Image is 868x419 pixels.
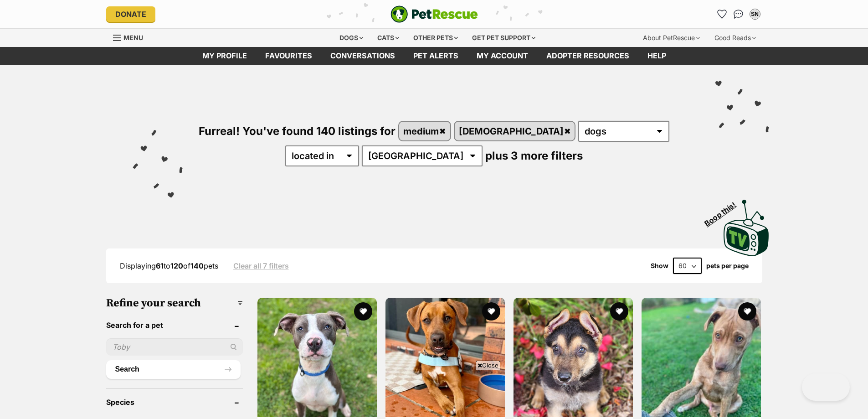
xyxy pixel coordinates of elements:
a: Boop this! [724,191,769,258]
iframe: Advertisement [268,373,600,414]
header: Search for a pet [106,321,243,329]
img: Kirby - German Shepherd Dog [514,298,633,417]
strong: 140 [190,261,204,270]
div: About PetRescue [637,29,706,47]
a: conversations [321,47,404,65]
span: Show [651,262,668,269]
div: SN [750,10,760,19]
div: Cats [371,29,406,47]
img: logo-e224e6f780fb5917bec1dbf3a21bbac754714ae5b6737aabdf751b685950b380.svg [390,5,478,23]
strong: 120 [170,261,183,270]
a: medium [399,122,450,140]
a: Conversations [731,7,746,21]
img: Astro - American Staffordshire Terrier Dog [257,298,377,417]
div: Good Reads [708,29,762,47]
a: My account [467,47,537,65]
input: Toby [106,338,243,356]
h3: Refine your search [106,297,243,310]
div: Other pets [407,29,464,47]
label: pets per page [706,262,749,269]
iframe: Help Scout Beacon - Open [802,373,850,401]
button: favourite [739,302,757,321]
img: chat-41dd97257d64d25036548639549fe6c8038ab92f7586957e7f3b1b290dea8141.svg [734,10,743,19]
span: Boop this! [703,195,745,228]
button: favourite [610,302,628,321]
span: Furreal! You've found 140 listings for [199,124,395,138]
span: Menu [123,34,143,41]
div: Get pet support [466,29,542,47]
button: favourite [354,302,372,321]
a: PetRescue [390,5,478,23]
strong: 61 [156,261,164,270]
a: Clear all 7 filters [233,262,289,270]
a: Donate [106,6,155,22]
a: Menu [113,29,149,45]
a: My profile [193,47,256,65]
button: favourite [482,302,500,321]
a: Favourites [256,47,321,65]
img: PetRescue TV logo [724,200,769,256]
img: Bentley 💙 - Staffy Dog [642,298,761,417]
img: Knuckles - Mixed breed Dog [385,298,505,417]
button: My account [748,7,762,21]
span: Close [476,361,500,370]
div: Dogs [333,29,370,47]
a: [DEMOGRAPHIC_DATA] [455,122,575,140]
a: Pet alerts [404,47,467,65]
header: Species [106,398,243,406]
span: Displaying to of pets [120,261,218,270]
ul: Account quick links [715,7,762,21]
a: Help [638,47,675,65]
a: Adopter resources [537,47,638,65]
a: Favourites [715,7,729,21]
span: plus 3 more filters [485,149,583,162]
button: Search [106,360,241,378]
